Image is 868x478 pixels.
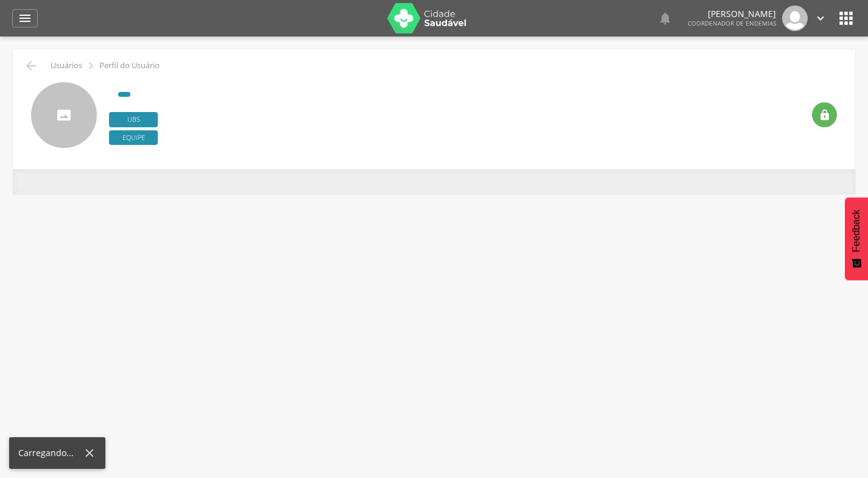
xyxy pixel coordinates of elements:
i:  [18,11,32,26]
span: Coordenador de Endemias [688,19,776,27]
button: Feedback - Mostrar pesquisa [845,197,868,280]
p: [PERSON_NAME] [688,10,776,18]
a:  [12,9,38,27]
i:  [819,109,831,121]
i:  [836,9,856,28]
i:  [814,12,827,25]
div: Resetar senha [812,102,837,127]
div: Carregando... [18,447,83,459]
a:  [658,5,672,31]
i: Voltar [24,58,38,73]
a:  [814,5,827,31]
p: Usuários [51,61,82,71]
i:  [84,59,97,72]
span: Equipe [109,130,158,146]
span: Ubs [109,112,158,127]
span: Feedback [851,209,862,252]
p: Perfil do Usuário [99,61,160,71]
i:  [658,11,672,26]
